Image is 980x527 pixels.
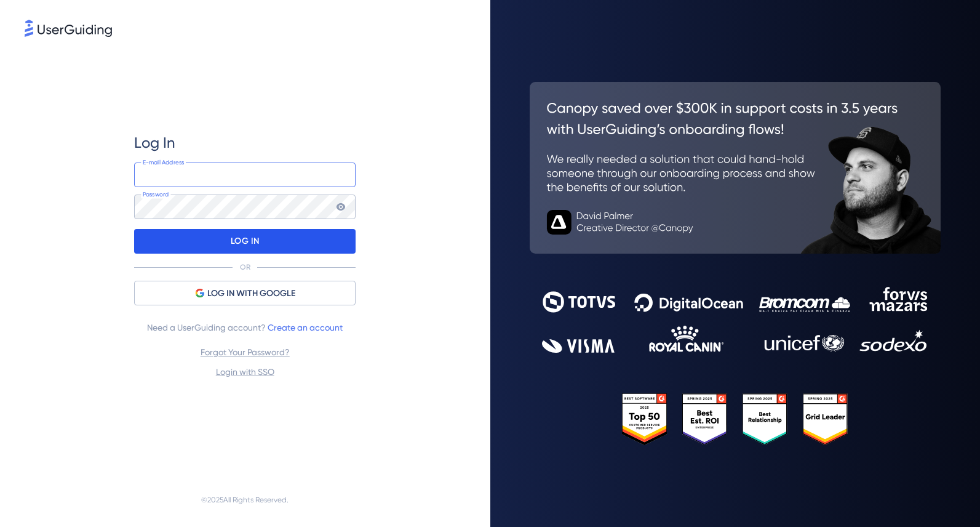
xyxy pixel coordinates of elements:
a: Login with SSO [216,367,274,377]
input: example@company.com [134,163,356,187]
img: 9302ce2ac39453076f5bc0f2f2ca889b.svg [542,287,928,353]
p: OR [240,262,250,272]
a: Forgot Your Password? [201,347,290,357]
span: LOG IN WITH GOOGLE [207,286,295,301]
span: © 2025 All Rights Reserved. [201,493,289,507]
span: Log In [134,133,175,153]
img: 25303e33045975176eb484905ab012ff.svg [622,393,848,445]
a: Create an account [268,323,343,332]
p: LOG IN [231,231,260,251]
img: 26c0aa7c25a843aed4baddd2b5e0fa68.svg [530,82,941,254]
span: Need a UserGuiding account? [147,320,343,335]
img: 8faab4ba6bc7696a72372aa768b0286c.svg [25,20,112,37]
